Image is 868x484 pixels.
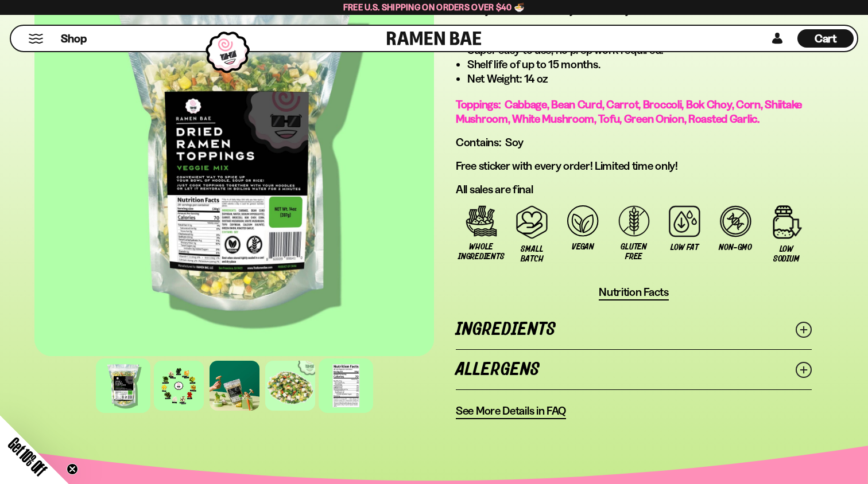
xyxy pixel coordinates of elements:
button: Nutrition Facts [599,285,669,300]
span: See More Details in FAQ [456,404,566,418]
a: Shop [61,29,87,48]
span: Free U.S. Shipping on Orders over $40 🍜 [343,2,525,13]
span: Toppings: Cabbage, Bean Curd, Carrot, Broccoli, Bok Choy, Corn, Shiitake Mushroom, White Mushroom... [456,97,802,126]
a: See More Details in FAQ [456,404,566,419]
span: Small Batch [513,244,552,264]
span: Low Sodium [766,244,806,264]
a: Allergens [456,350,812,389]
p: All sales are final [456,182,812,197]
span: Low Fat [671,243,698,252]
span: Get 10% Off [5,434,50,479]
li: Shelf life of up to 15 months. [467,57,812,72]
span: Non-GMO [719,243,751,252]
span: Free sticker with every order! Limited time only! [456,159,678,173]
button: Mobile Menu Trigger [28,34,44,44]
span: Nutrition Facts [599,285,669,299]
span: Shop [61,31,87,46]
div: Cart [797,26,854,51]
li: Net Weight: 14 oz [467,72,812,86]
span: Gluten Free [614,242,654,261]
span: Whole Ingredients [458,242,504,261]
a: Ingredients [456,310,812,349]
button: Close teaser [67,463,78,475]
span: Cart [815,32,837,45]
span: Contains: Soy [456,135,524,149]
span: Vegan [572,242,594,252]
